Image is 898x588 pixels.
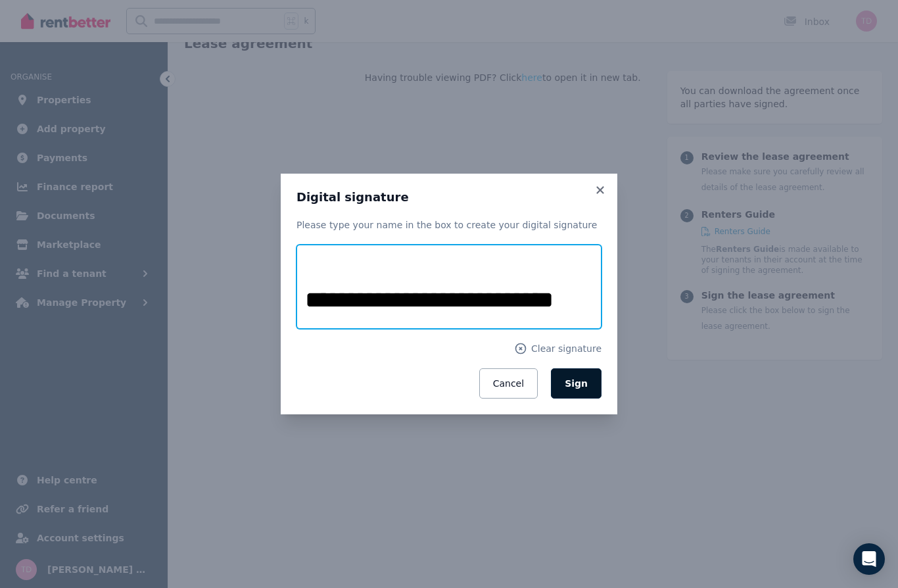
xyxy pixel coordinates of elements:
[531,342,602,355] span: Clear signature
[296,218,602,232] p: Please type your name in the box to create your digital signature
[565,378,588,389] span: Sign
[479,368,538,399] button: Cancel
[551,368,602,399] button: Sign
[296,189,602,205] h3: Digital signature
[853,543,885,575] div: Open Intercom Messenger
